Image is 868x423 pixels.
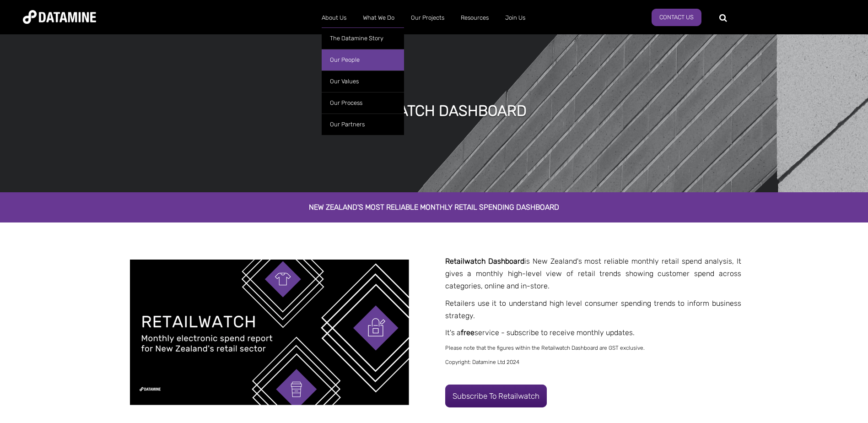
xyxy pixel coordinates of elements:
span: free [461,328,474,337]
img: Retailwatch Report Template [130,260,409,405]
a: Join Us [497,6,534,30]
a: What We Do [355,6,403,30]
a: Our Process [322,92,404,114]
a: Our Projects [403,6,453,30]
a: Our People [322,49,404,70]
strong: Retailwatch Dashboard [445,257,524,266]
span: Retailers use it to understand high level consumer spending trends to inform business strategy. [445,299,741,320]
a: About Us [313,6,355,30]
span: It's a service - subscribe to receive monthly updates. [445,328,635,337]
img: Datamine [23,10,96,24]
a: The Datamine Story [322,27,404,49]
h1: retailWATCH Dashboard [341,101,527,121]
a: Resources [453,6,497,30]
span: New Zealand's most reliable monthly retail spending dashboard [309,203,559,211]
a: Our Partners [322,114,404,135]
a: Our Values [322,70,404,92]
span: is New Zealand's most reliable monthly retail spend analysis, It gives a monthly high-level view ... [445,257,741,290]
span: Please note that the figures within the Retailwatch Dashboard are GST exclusive. [445,345,645,351]
a: Contact Us [652,9,701,26]
span: Copyright: Datamine Ltd 2024 [445,359,519,365]
a: Subscribe to Retailwatch [445,385,547,407]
